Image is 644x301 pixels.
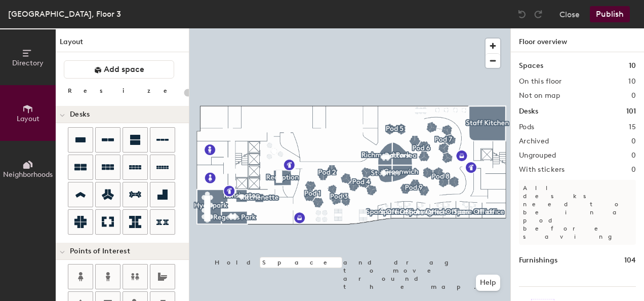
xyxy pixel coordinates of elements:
[631,92,636,100] h2: 0
[519,106,538,117] h1: Desks
[56,36,189,52] h1: Layout
[12,59,44,67] span: Directory
[533,9,543,19] img: Redo
[70,247,130,255] span: Points of Interest
[629,60,636,71] h1: 10
[519,123,534,131] h2: Pods
[519,92,560,100] h2: Not on map
[511,28,644,52] h1: Floor overview
[476,275,500,291] button: Help
[17,115,39,123] span: Layout
[628,78,636,86] h2: 10
[519,166,565,174] h2: With stickers
[64,60,174,79] button: Add space
[8,8,121,20] div: [GEOGRAPHIC_DATA], Floor 3
[519,137,549,145] h2: Archived
[519,152,556,160] h2: Ungrouped
[626,106,636,117] h1: 101
[631,137,636,145] h2: 0
[624,255,636,266] h1: 104
[590,6,630,22] button: Publish
[519,60,543,71] h1: Spaces
[519,78,562,86] h2: On this floor
[68,87,180,95] div: Resize
[519,180,636,245] p: All desks need to be in a pod before saving
[517,9,527,19] img: Undo
[631,152,636,160] h2: 0
[70,110,90,119] span: Desks
[3,170,53,179] span: Neighborhoods
[631,166,636,174] h2: 0
[559,6,580,22] button: Close
[104,64,144,74] span: Add space
[519,255,557,266] h1: Furnishings
[629,123,636,131] h2: 15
